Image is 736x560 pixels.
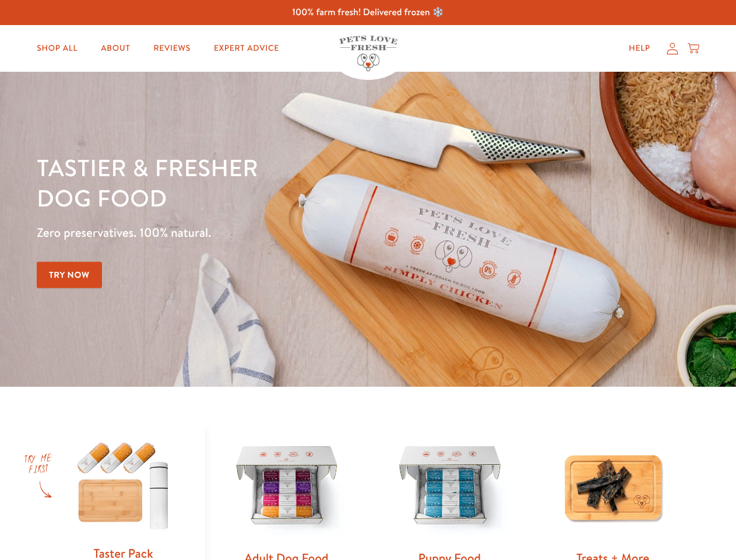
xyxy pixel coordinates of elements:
a: Expert Advice [205,37,288,60]
img: Pets Love Fresh [339,36,397,71]
h1: Tastier & fresher dog food [37,152,478,213]
a: Help [619,37,660,60]
p: Zero preservatives. 100% natural. [37,222,478,243]
a: About [91,37,139,60]
a: Reviews [144,37,199,60]
a: Shop All [27,37,87,60]
a: Try Now [37,262,102,288]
